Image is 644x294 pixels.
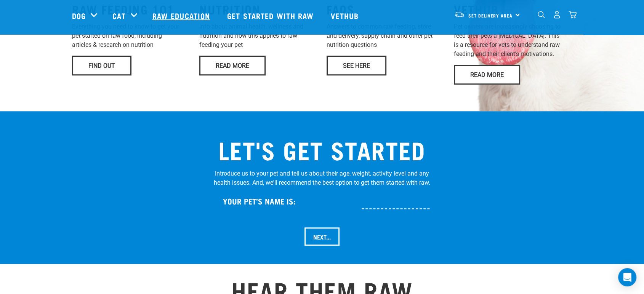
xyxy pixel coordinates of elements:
[72,10,86,21] a: Dog
[454,11,465,18] img: van-moving.png
[304,227,340,246] input: Next...
[323,0,368,31] a: Vethub
[223,197,296,205] h4: Your Pet’s name is:
[219,0,323,31] a: Get started with Raw
[214,136,430,163] h2: LET'S GET STARTED
[327,22,445,50] p: Answers to common raw feeding, store and delivery, supply chain and other pet nutrition questions
[327,56,386,75] a: See Here
[199,56,266,75] a: Read More
[72,22,190,50] p: Everything you need to know to get your pet started on raw food, including articles & research on...
[199,22,317,50] p: Info about animal health, wellness and nutrition and how this applies to raw feeding your pet
[454,65,520,85] a: Read More
[569,11,577,19] img: home-icon@2x.png
[112,10,125,21] a: Cat
[454,22,572,59] p: Pet owners are increasingly choosing to feed their pets a [MEDICAL_DATA]. This is a resource for ...
[145,0,219,31] a: Raw Education
[553,11,561,19] img: user.png
[72,56,131,75] a: Find Out
[214,169,430,187] p: Introduce us to your pet and tell us about their age, weight, activity level and any health issue...
[538,11,545,18] img: home-icon-1@2x.png
[468,14,513,17] span: Set Delivery Area
[618,268,636,286] div: Open Intercom Messenger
